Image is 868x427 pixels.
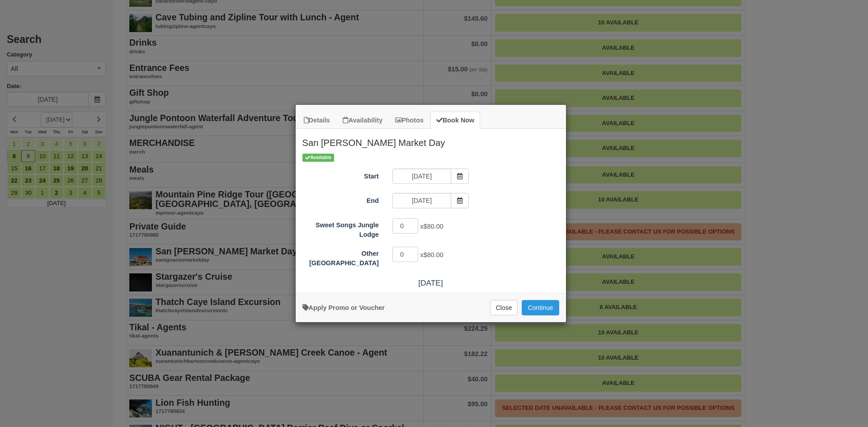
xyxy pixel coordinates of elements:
[522,300,559,315] button: Add to Booking
[296,129,566,288] div: Item Modal
[302,304,385,311] a: Apply Voucher
[490,300,518,315] button: Close
[392,247,419,262] input: Other Cayo Area Resort
[424,252,443,259] span: $80.00
[296,193,386,206] label: End
[389,112,429,129] a: Photos
[392,218,419,234] input: Sweet Songs Jungle Lodge
[302,154,335,161] span: Available
[337,112,388,129] a: Availability
[298,112,336,129] a: Details
[424,223,443,230] span: $80.00
[420,252,443,259] span: x
[418,278,443,287] span: [DATE]
[296,129,566,152] h2: San [PERSON_NAME] Market Day
[296,246,386,267] label: Other Cayo Area Resort
[420,223,443,230] span: x
[296,217,386,239] label: Sweet Songs Jungle Lodge
[430,112,480,129] a: Book Now
[296,169,386,181] label: Start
